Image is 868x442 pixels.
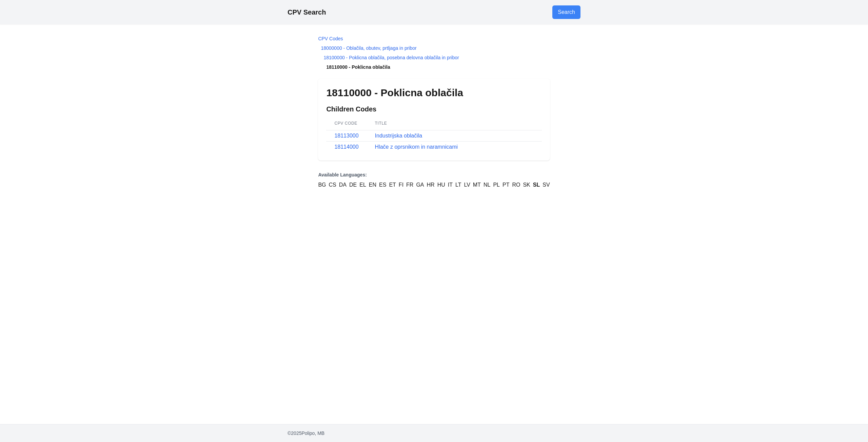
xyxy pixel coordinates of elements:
p: © 2025 Polipo, MB [288,430,580,437]
a: FR [406,181,413,189]
a: RO [512,181,520,189]
a: IT [448,181,453,189]
a: HU [437,181,445,189]
h2: Children Codes [326,104,541,114]
a: CPV Search [288,8,326,16]
a: CPV Codes [318,36,343,41]
a: Industrijska oblačila [375,133,422,139]
a: LT [455,181,461,189]
a: PL [493,181,500,189]
nav: Language Versions [318,171,550,189]
a: 18000000 - Oblačila, obutev, prtljaga in pribor [321,45,416,51]
a: Hlače z oprsnikom in naramnicami [375,144,458,150]
a: CS [329,181,336,189]
a: SL [533,181,540,189]
a: EL [359,181,366,189]
a: GA [416,181,424,189]
a: HR [427,181,435,189]
a: SK [523,181,530,189]
a: DA [339,181,347,189]
a: DE [349,181,357,189]
p: Available Languages: [318,171,550,178]
a: PT [502,181,509,189]
nav: Breadcrumb [318,35,550,70]
a: ET [389,181,396,189]
a: Go to search [552,5,580,19]
a: MT [473,181,481,189]
a: BG [318,181,326,189]
th: Title [367,117,542,130]
a: NL [484,181,490,189]
a: 18113000 [334,133,358,139]
a: ES [379,181,386,189]
h1: 18110000 - Poklicna oblačila [326,87,541,99]
li: 18110000 - Poklicna oblačila [318,64,550,70]
a: 18114000 [334,144,358,150]
a: 18100000 - Poklicna oblačila, posebna delovna oblačila in pribor [323,55,459,60]
a: EN [369,181,376,189]
a: SV [542,181,550,189]
a: LV [464,181,470,189]
th: CPV Code [326,117,367,130]
a: FI [399,181,403,189]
